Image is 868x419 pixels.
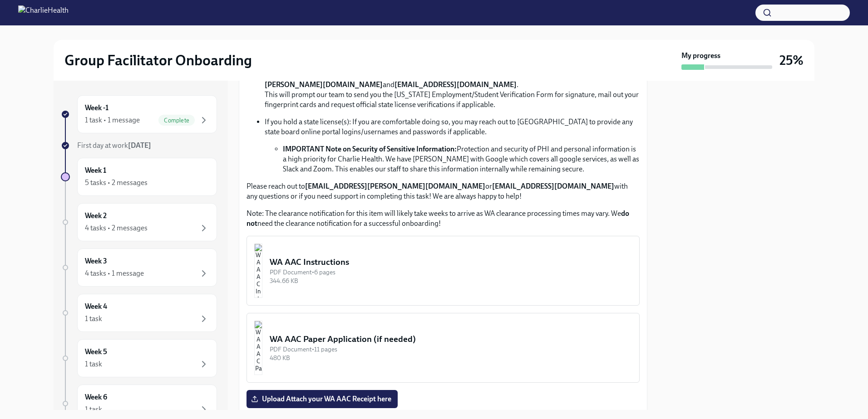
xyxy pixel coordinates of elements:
[254,244,262,298] img: WA AAC Instructions
[85,178,148,188] div: 5 tasks • 2 messages
[61,203,217,241] a: Week 24 tasks • 2 messages
[270,345,632,354] div: PDF Document • 11 pages
[270,333,632,345] div: WA AAC Paper Application (if needed)
[85,359,102,369] div: 1 task
[247,390,398,408] label: Upload Attach your WA AAC Receipt here
[253,395,391,404] span: Upload Attach your WA AAC Receipt here
[247,209,640,229] p: Note: The clearance notification for this item will likely take weeks to arrive as WA clearance p...
[61,141,217,151] a: First day at work[DATE]
[61,339,217,377] a: Week 51 task
[85,211,107,221] h6: Week 2
[283,145,457,153] strong: IMPORTANT Note on Security of Sensitive Information:
[247,313,640,383] button: WA AAC Paper Application (if needed)PDF Document•11 pages480 KB
[270,277,632,285] div: 344.66 KB
[247,181,640,201] p: Please reach out to or with any questions or if you need support in completing this task! We are ...
[77,141,151,150] span: First day at work
[64,51,252,69] h2: Group Facilitator Onboarding
[85,103,108,113] h6: Week -1
[85,166,106,175] h6: Week 1
[61,294,217,332] a: Week 41 task
[247,209,629,228] strong: do not
[395,80,517,89] strong: [EMAIL_ADDRESS][DOMAIN_NAME]
[85,302,107,312] h6: Week 4
[270,268,632,277] div: PDF Document • 6 pages
[85,404,102,414] div: 1 task
[128,141,151,150] strong: [DATE]
[85,347,107,357] h6: Week 5
[61,158,217,196] a: Week 15 tasks • 2 messages
[158,117,195,124] span: Complete
[254,321,262,375] img: WA AAC Paper Application (if needed)
[305,182,485,190] strong: [EMAIL_ADDRESS][PERSON_NAME][DOMAIN_NAME]
[492,182,614,190] strong: [EMAIL_ADDRESS][DOMAIN_NAME]
[85,223,148,233] div: 4 tasks • 2 messages
[265,70,586,89] strong: [EMAIL_ADDRESS][PERSON_NAME][DOMAIN_NAME]
[85,115,140,125] div: 1 task • 1 message
[681,51,720,61] strong: My progress
[247,236,640,306] button: WA AAC InstructionsPDF Document•6 pages344.66 KB
[270,354,632,362] div: 480 KB
[61,95,217,133] a: Week -11 task • 1 messageComplete
[265,117,640,137] p: If you hold a state license(s): If you are comfortable doing so, you may reach out to [GEOGRAPHIC...
[270,256,632,268] div: WA AAC Instructions
[85,392,107,402] h6: Week 6
[61,248,217,287] a: Week 34 tasks • 1 message
[85,256,107,266] h6: Week 3
[283,144,640,174] li: Protection and security of PHI and personal information is a high priority for Charlie Health. We...
[85,314,102,324] div: 1 task
[779,52,804,68] h3: 25%
[85,268,144,278] div: 4 tasks • 1 message
[18,5,69,20] img: CharlieHealth
[265,70,640,110] p: Once you complete the registration and payment online, please email your receipt to and . This wi...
